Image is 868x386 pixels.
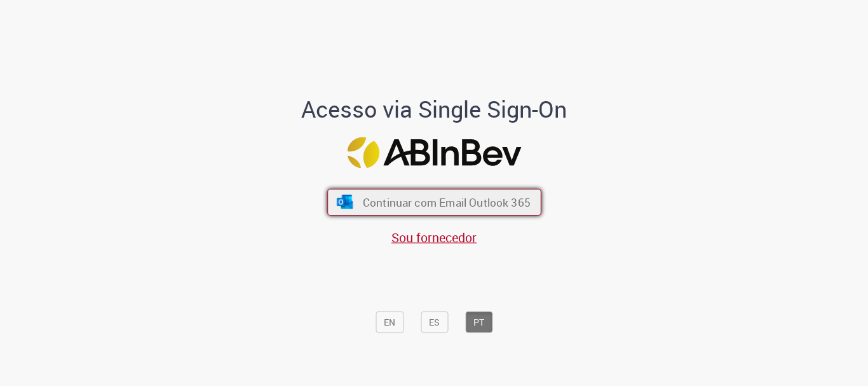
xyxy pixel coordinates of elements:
button: ES [421,312,448,333]
a: Sou fornecedor [391,229,477,246]
img: Logo ABInBev [347,137,521,169]
h1: Acesso via Single Sign-On [258,97,611,122]
img: ícone Azure/Microsoft 360 [336,195,354,209]
button: ícone Azure/Microsoft 360 Continuar com Email Outlook 365 [327,189,541,216]
button: PT [465,312,492,333]
button: EN [376,312,403,333]
span: Continuar com Email Outlook 365 [362,195,530,210]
